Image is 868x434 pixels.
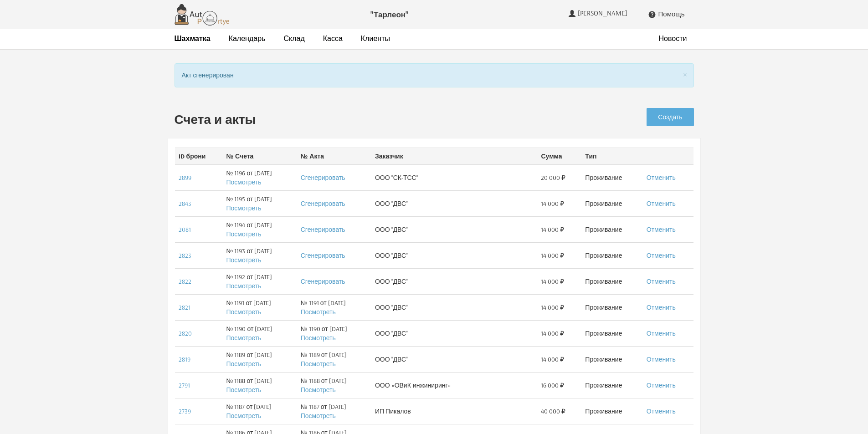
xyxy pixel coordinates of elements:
[175,34,211,43] strong: Шахматка
[371,346,537,372] td: ООО "ДВС"
[301,225,345,234] a: Сгенерировать
[581,346,642,372] td: Проживание
[297,346,371,372] td: № 1189 от [DATE]
[222,164,297,190] td: № 1196 от [DATE]
[537,148,581,164] th: Сумма
[647,329,676,337] a: Отменить
[647,174,676,182] a: Отменить
[297,398,371,424] td: № 1187 от [DATE]
[226,282,261,290] a: Посмотреть
[581,242,642,268] td: Проживание
[648,10,656,19] i: 
[222,148,297,164] th: № Счета
[647,225,676,234] a: Отменить
[647,407,676,415] a: Отменить
[297,294,371,320] td: № 1191 от [DATE]
[226,334,261,342] a: Посмотреть
[371,320,537,346] td: ООО "ДВС"
[222,268,297,294] td: № 1192 от [DATE]
[323,34,343,43] a: Касса
[226,360,261,368] a: Посмотреть
[659,34,687,43] a: Новости
[179,355,190,363] a: 2819
[371,372,537,398] td: ООО «ОВиК-инжиниринг»
[541,199,564,208] span: 14 000 ₽
[371,190,537,216] td: ООО "ДВС"
[371,294,537,320] td: ООО "ДВС"
[581,372,642,398] td: Проживание
[179,225,191,234] a: 2081
[647,355,676,363] a: Отменить
[301,277,345,286] a: Сгенерировать
[541,277,564,286] span: 14 000 ₽
[581,294,642,320] td: Проживание
[541,173,565,182] span: 20 000 ₽
[301,251,345,260] a: Сгенерировать
[222,320,297,346] td: № 1190 от [DATE]
[179,329,192,337] a: 2820
[371,216,537,242] td: ООО "ДВС"
[179,407,191,415] a: 2739
[226,308,261,316] a: Посмотреть
[226,256,261,264] a: Посмотреть
[179,199,191,208] a: 2843
[371,242,537,268] td: ООО "ДВС"
[283,34,304,43] a: Склад
[371,398,537,424] td: ИП Пикалов
[581,190,642,216] td: Проживание
[222,372,297,398] td: № 1188 от [DATE]
[301,360,336,368] a: Посмотреть
[581,268,642,294] td: Проживание
[226,204,261,212] a: Посмотреть
[175,63,694,87] div: Акт сгенерирован
[647,251,676,260] a: Отменить
[581,216,642,242] td: Проживание
[297,372,371,398] td: № 1188 от [DATE]
[222,242,297,268] td: № 1193 от [DATE]
[301,386,336,394] a: Посмотреть
[581,164,642,190] td: Проживание
[175,112,561,127] h2: Счета и акты
[371,268,537,294] td: ООО "ДВС"
[581,148,642,164] th: Тип
[222,294,297,320] td: № 1191 от [DATE]
[541,251,564,260] span: 14 000 ₽
[179,277,191,286] a: 2822
[222,216,297,242] td: № 1194 от [DATE]
[683,68,687,80] span: ×
[229,34,266,43] a: Календарь
[541,407,565,416] span: 40 000 ₽
[647,381,676,389] a: Отменить
[226,230,261,238] a: Посмотреть
[361,34,390,43] a: Клиенты
[683,70,687,79] button: Close
[179,303,190,311] a: 2821
[658,10,685,18] span: Помощь
[581,398,642,424] td: Проживание
[647,108,693,126] a: Создать
[647,199,676,208] a: Отменить
[226,386,261,394] a: Посмотреть
[222,398,297,424] td: № 1187 от [DATE]
[179,381,190,389] a: 2791
[301,199,345,208] a: Сгенерировать
[222,346,297,372] td: № 1189 от [DATE]
[301,334,336,342] a: Посмотреть
[175,34,211,43] a: Шахматка
[541,225,564,234] span: 14 000 ₽
[581,320,642,346] td: Проживание
[175,148,223,164] th: ID брони
[222,190,297,216] td: № 1195 от [DATE]
[301,412,336,420] a: Посмотреть
[226,412,261,420] a: Посмотреть
[226,178,261,186] a: Посмотреть
[578,9,630,17] span: [PERSON_NAME]
[301,308,336,316] a: Посмотреть
[371,164,537,190] td: ООО "СК-ТСС"
[541,381,564,390] span: 16 000 ₽
[541,355,564,364] span: 14 000 ₽
[301,174,345,182] a: Сгенерировать
[541,303,564,312] span: 14 000 ₽
[297,320,371,346] td: № 1190 от [DATE]
[541,329,564,338] span: 14 000 ₽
